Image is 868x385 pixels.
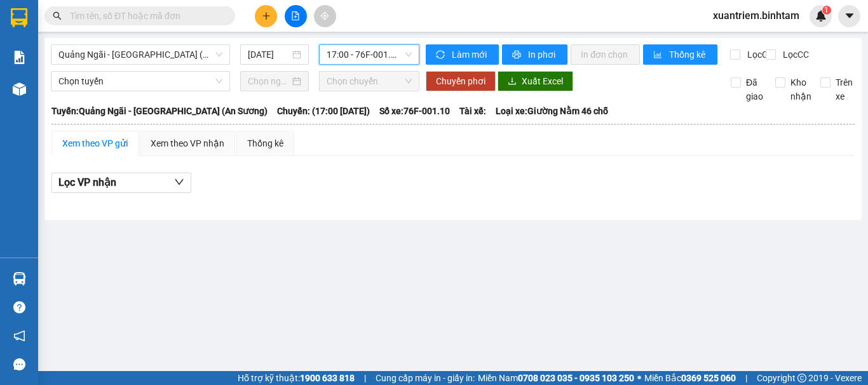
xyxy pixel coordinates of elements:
span: bar-chart [653,50,664,60]
input: 11/09/2025 [248,48,290,62]
span: copyright [797,374,806,382]
span: question-circle [13,301,25,313]
input: Chọn ngày [248,74,290,88]
span: Miền Nam [478,371,634,385]
span: Lọc CC [778,48,811,62]
span: Đã giao [741,75,768,103]
div: Xem theo VP gửi [62,136,128,150]
img: warehouse-icon [13,82,26,96]
span: Quảng Ngãi - Sài Gòn (An Sương) [58,45,222,64]
button: Chuyển phơi [426,71,496,91]
strong: 0708 023 035 - 0935 103 250 [518,373,634,383]
span: Chuyến: (17:00 [DATE]) [277,104,370,118]
span: Chọn tuyến [58,72,222,91]
button: bar-chartThống kê [643,44,717,65]
sup: 1 [822,6,831,15]
span: printer [512,50,523,60]
span: plus [262,11,271,20]
button: plus [255,5,277,27]
span: 17:00 - 76F-001.10 [327,45,412,64]
span: Làm mới [452,48,489,62]
strong: 1900 633 818 [300,373,355,383]
span: Thống kê [669,48,707,62]
div: Xem theo VP nhận [151,136,224,150]
span: sync [436,50,447,60]
span: | [364,371,366,385]
span: Tài xế: [459,104,486,118]
span: aim [320,11,329,20]
span: Trên xe [831,75,858,103]
span: Chọn chuyến [327,72,412,91]
span: down [174,177,184,187]
img: warehouse-icon [13,272,26,285]
span: search [53,11,62,20]
span: Kho nhận [785,75,817,103]
input: Tìm tên, số ĐT hoặc mã đơn [70,9,220,23]
strong: 0369 525 060 [681,373,736,383]
span: Số xe: 76F-001.10 [379,104,450,118]
span: xuantriem.binhtam [703,8,810,23]
span: Hỗ trợ kỹ thuật: [238,371,355,385]
span: Cung cấp máy in - giấy in: [376,371,475,385]
img: solution-icon [13,51,26,64]
button: Lọc VP nhận [51,173,191,193]
span: Loại xe: Giường Nằm 46 chỗ [496,104,608,118]
img: icon-new-feature [815,10,827,22]
b: Tuyến: Quảng Ngãi - [GEOGRAPHIC_DATA] (An Sương) [51,106,268,116]
span: Lọc CR [742,48,775,62]
button: aim [314,5,336,27]
span: | [745,371,747,385]
button: file-add [285,5,307,27]
img: logo-vxr [11,8,27,27]
span: message [13,358,25,370]
span: Lọc VP nhận [58,174,116,190]
span: 1 [824,6,829,15]
button: downloadXuất Excel [498,71,573,91]
button: printerIn phơi [502,44,567,65]
span: Miền Bắc [644,371,736,385]
span: notification [13,330,25,342]
div: Thống kê [247,136,283,150]
span: ⚪️ [637,375,641,381]
span: caret-down [844,10,855,22]
span: In phơi [528,48,557,62]
span: file-add [291,11,300,20]
button: In đơn chọn [571,44,640,65]
button: syncLàm mới [426,44,499,65]
button: caret-down [838,5,860,27]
